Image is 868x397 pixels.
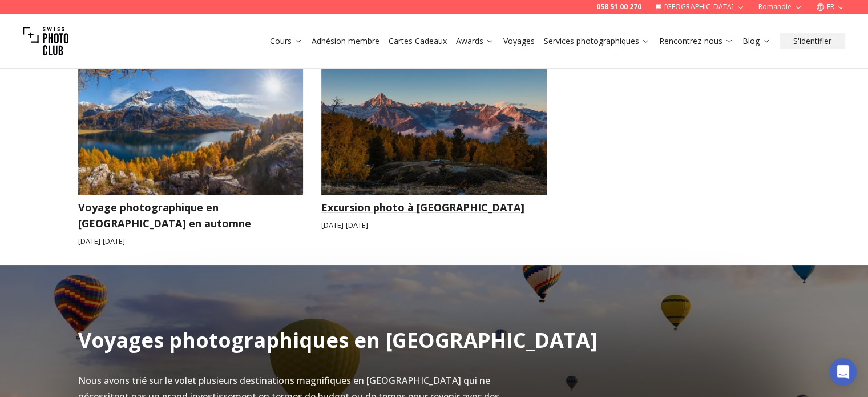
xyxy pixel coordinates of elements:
[321,68,547,247] a: Excursion photo à MattertalExcursion photo à [GEOGRAPHIC_DATA][DATE]-[DATE]
[389,35,447,47] a: Cartes Cadeaux
[78,199,304,231] h3: Voyage photographique en [GEOGRAPHIC_DATA] en automne
[321,199,547,215] h3: Excursion photo à [GEOGRAPHIC_DATA]
[451,33,499,49] button: Awards
[78,329,597,352] h2: Voyages photographiques en [GEOGRAPHIC_DATA]
[539,33,655,49] button: Services photographiques
[67,62,314,201] img: Voyage photographique en Engadine en automne
[456,35,494,47] a: Awards
[312,35,380,47] a: Adhésion membre
[659,35,733,47] a: Rencontrez-nous
[829,358,857,386] div: Open Intercom Messenger
[78,68,304,247] a: Voyage photographique en Engadine en automneVoyage photographique en [GEOGRAPHIC_DATA] en automne...
[499,33,539,49] button: Voyages
[321,68,547,195] img: Excursion photo à Mattertal
[780,33,845,49] button: S'identifier
[270,35,302,47] a: Cours
[596,2,641,11] a: 058 51 00 270
[738,33,775,49] button: Blog
[78,236,304,247] small: [DATE] - [DATE]
[742,35,770,47] a: Blog
[503,35,535,47] a: Voyages
[265,33,307,49] button: Cours
[307,33,384,49] button: Adhésion membre
[655,33,738,49] button: Rencontrez-nous
[544,35,650,47] a: Services photographiques
[384,33,451,49] button: Cartes Cadeaux
[321,220,547,231] small: [DATE] - [DATE]
[23,18,68,64] img: Swiss photo club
